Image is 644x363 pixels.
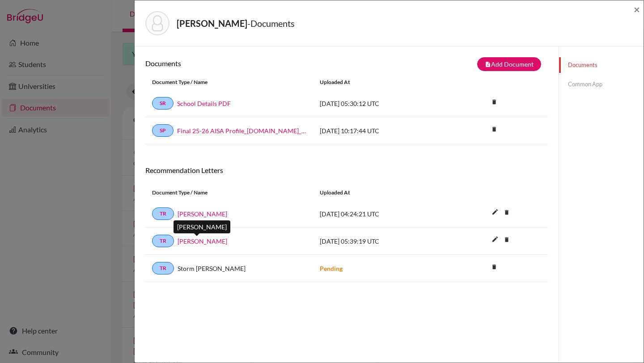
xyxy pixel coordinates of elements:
a: delete [487,124,501,136]
button: note_addAdd Document [477,57,541,71]
strong: Pending [320,265,343,272]
button: edit [487,206,503,219]
div: [DATE] 05:30:12 UTC [313,99,447,108]
button: edit [487,233,503,247]
a: TR [152,235,174,247]
i: edit [488,205,502,219]
div: [DATE] 10:17:44 UTC [313,126,447,135]
div: [PERSON_NAME] [174,220,230,233]
a: delete [500,207,513,219]
a: [PERSON_NAME] [178,209,227,219]
span: Storm [PERSON_NAME] [178,264,246,273]
a: delete [487,262,501,274]
div: Document Type / Name [145,78,313,86]
a: Final 25-26 AISA Profile_[DOMAIN_NAME]_wide [177,126,306,135]
a: [PERSON_NAME] [178,236,227,246]
a: delete [487,97,501,109]
div: Uploaded at [313,78,447,86]
a: TR [152,262,174,274]
i: note_add [485,61,491,68]
h6: Recommendation Letters [145,166,548,174]
a: delete [500,234,513,246]
a: Common App [559,76,644,92]
a: School Details PDF [177,99,231,108]
i: edit [488,232,502,246]
strong: [PERSON_NAME] [177,18,247,29]
i: delete [487,95,501,109]
a: Documents [559,57,644,73]
div: Document Type / Name [145,189,313,197]
a: SR [152,97,174,110]
span: - Documents [247,18,295,29]
span: [DATE] 05:39:19 UTC [320,237,379,245]
h6: Documents [145,59,347,68]
i: delete [487,260,501,274]
span: [DATE] 04:24:21 UTC [320,210,379,218]
i: delete [487,122,501,136]
a: SP [152,124,174,137]
a: TR [152,207,174,220]
i: delete [500,233,513,246]
div: Uploaded at [313,189,447,197]
span: × [634,3,640,16]
button: Close [634,4,640,15]
i: delete [500,206,513,219]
